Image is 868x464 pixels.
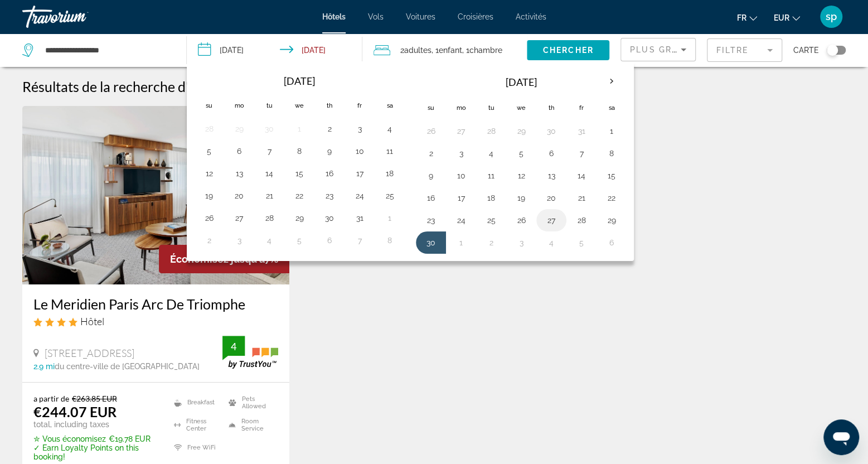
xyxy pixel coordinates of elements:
[452,146,470,161] button: Day 3
[516,12,546,21] a: Activités
[200,166,218,181] button: Day 12
[452,235,470,250] button: Day 1
[290,166,308,181] button: Day 15
[452,212,470,228] button: Day 24
[542,235,560,250] button: Day 4
[542,190,560,206] button: Day 20
[482,123,500,139] button: Day 28
[630,43,686,56] mat-select: Sort by
[603,235,620,250] button: Day 6
[381,166,399,181] button: Day 18
[321,166,338,181] button: Day 16
[260,166,278,181] button: Day 14
[72,394,117,403] del: €263.85 EUR
[223,417,278,433] li: Room Service
[573,146,590,161] button: Day 7
[22,2,134,31] a: Travorium
[351,166,368,181] button: Day 17
[482,190,500,206] button: Day 18
[573,190,590,206] button: Day 21
[200,188,218,204] button: Day 19
[351,121,368,137] button: Day 3
[200,121,218,137] button: Day 28
[817,5,846,28] button: User Menu
[260,210,278,226] button: Day 28
[22,78,220,95] h1: Résultats de la recherche d'hôtel
[603,146,620,161] button: Day 8
[512,235,530,250] button: Day 3
[452,190,470,206] button: Day 17
[774,9,800,26] button: Change currency
[826,11,837,22] span: sp
[603,212,620,228] button: Day 29
[224,69,375,93] th: [DATE]
[512,190,530,206] button: Day 19
[80,315,104,327] span: Hôtel
[439,46,462,55] span: Enfant
[603,168,620,183] button: Day 15
[351,233,368,248] button: Day 7
[351,143,368,159] button: Day 10
[351,188,368,204] button: Day 24
[573,235,590,250] button: Day 5
[322,12,346,21] a: Hôtels
[573,123,590,139] button: Day 31
[406,12,435,21] span: Voitures
[368,12,384,21] a: Vols
[707,38,782,62] button: Filter
[22,106,289,284] img: Hotel image
[290,121,308,137] button: Day 1
[168,439,224,456] li: Free WiFi
[431,42,462,58] span: , 1
[321,143,338,159] button: Day 9
[168,394,224,410] li: Breakfast
[603,123,620,139] button: Day 1
[482,235,500,250] button: Day 2
[823,419,859,455] iframe: Bouton de lancement de la fenêtre de messagerie
[168,417,224,433] li: Fitness Center
[321,188,338,204] button: Day 23
[446,69,597,95] th: [DATE]
[200,143,218,159] button: Day 5
[260,188,278,204] button: Day 21
[793,42,818,58] span: Carte
[222,340,245,353] div: 4
[543,46,594,55] span: Chercher
[260,233,278,248] button: Day 4
[512,123,530,139] button: Day 29
[482,146,500,161] button: Day 4
[33,296,278,312] a: Le Meridien Paris Arc De Triomphe
[381,188,399,204] button: Day 25
[818,45,846,55] button: Toggle map
[260,143,278,159] button: Day 7
[452,123,470,139] button: Day 27
[170,253,265,265] span: Économisez jusqu'à
[230,188,248,204] button: Day 20
[737,9,757,26] button: Change language
[630,45,763,54] span: Plus grandes économies
[33,315,278,327] div: 4 star Hotel
[422,190,440,206] button: Day 16
[200,210,218,226] button: Day 26
[452,168,470,183] button: Day 10
[33,403,117,420] ins: €244.07 EUR
[512,168,530,183] button: Day 12
[230,121,248,137] button: Day 29
[482,168,500,183] button: Day 11
[159,245,289,273] div: 7%
[362,33,527,67] button: Travelers: 2 adults, 1 child
[187,33,362,67] button: Check-in date: Nov 28, 2025 Check-out date: Nov 29, 2025
[33,362,55,371] span: 2.9 mi
[482,212,500,228] button: Day 25
[422,146,440,161] button: Day 2
[223,394,278,410] li: Pets Allowed
[422,235,440,250] button: Day 30
[351,210,368,226] button: Day 31
[512,212,530,228] button: Day 26
[33,434,106,443] span: ✮ Vous économisez
[404,46,431,55] span: Adultes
